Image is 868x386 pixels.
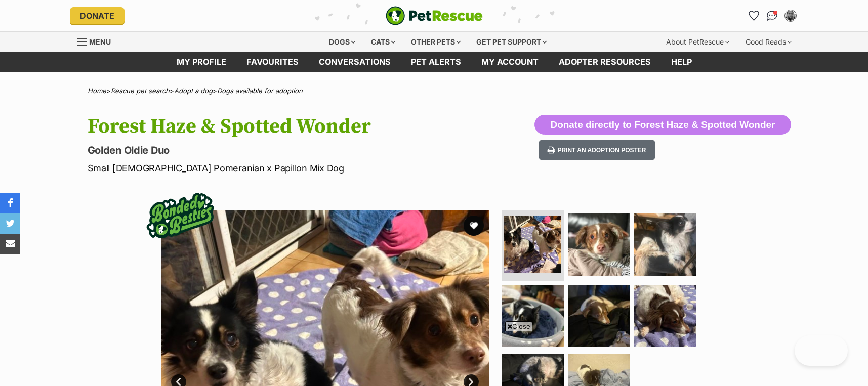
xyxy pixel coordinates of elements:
iframe: Help Scout Beacon - Open [795,335,848,366]
img: Photo of Forest Haze & Spotted Wonder [568,285,630,347]
button: favourite [464,216,484,236]
div: Dogs [322,32,362,52]
div: Other pets [404,32,468,52]
img: Photo of Forest Haze & Spotted Wonder [504,216,561,273]
img: logo-e224e6f780fb5917bec1dbf3a21bbac754714ae5b6737aabdf751b685950b380.svg [386,6,483,25]
div: About PetRescue [659,32,736,52]
a: Dogs available for adoption [217,87,303,95]
a: My profile [167,52,236,72]
img: Photo of Forest Haze & Spotted Wonder [634,213,696,276]
a: Pet alerts [401,52,471,72]
img: Michelle profile pic [786,11,796,21]
span: Menu [89,37,111,46]
div: Cats [364,32,402,52]
a: Conversations [764,8,780,24]
button: Donate directly to Forest Haze & Spotted Wonder [534,115,791,135]
a: Favourites [746,8,762,24]
a: PetRescue [386,6,483,25]
a: Menu [77,32,118,50]
a: conversations [309,52,401,72]
ul: Account quick links [746,8,799,24]
a: Rescue pet search [111,87,170,95]
div: Good Reads [738,32,799,52]
p: Golden Oldie Duo [88,143,516,157]
img: Photo of Forest Haze & Spotted Wonder [568,213,630,276]
img: bonded besties [140,175,221,256]
p: Small [DEMOGRAPHIC_DATA] Pomeranian x Papillon Mix Dog [88,161,516,175]
iframe: Advertisement [189,335,680,381]
img: Photo of Forest Haze & Spotted Wonder [634,285,696,347]
button: My account [782,8,799,24]
a: Favourites [236,52,309,72]
a: Home [88,87,106,95]
a: Donate [70,7,125,24]
img: chat-41dd97257d64d25036548639549fe6c8038ab92f7586957e7f3b1b290dea8141.svg [767,11,777,21]
button: Print an adoption poster [539,140,655,160]
a: Help [661,52,702,72]
a: Adopt a dog [174,87,213,95]
div: > > > [62,87,806,95]
h1: Forest Haze & Spotted Wonder [88,115,516,138]
a: Adopter resources [549,52,661,72]
img: Photo of Forest Haze & Spotted Wonder [502,285,564,347]
span: Close [505,321,532,331]
a: My account [471,52,549,72]
div: Get pet support [469,32,554,52]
